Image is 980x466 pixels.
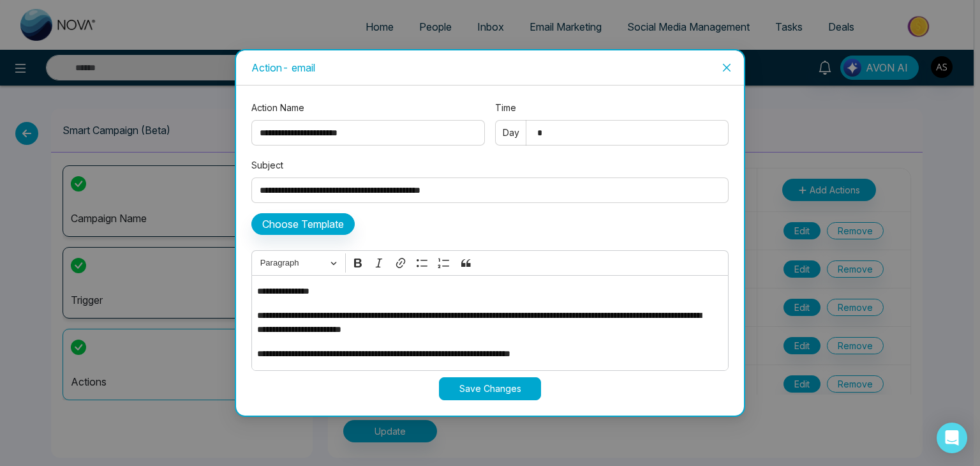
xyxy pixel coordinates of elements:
[251,158,729,172] label: Subject
[251,250,729,275] div: Editor toolbar
[495,101,729,115] label: Time
[709,50,744,85] button: Close
[937,423,967,453] div: Open Intercom Messenger
[251,101,485,115] label: Action Name
[251,213,355,235] button: Choose Template
[439,377,541,400] button: Save Changes
[722,63,732,73] span: close
[503,126,519,140] span: Day
[255,253,343,273] button: Paragraph
[260,255,327,271] span: Paragraph
[251,61,729,75] div: Action - email
[251,275,729,371] div: Editor editing area: main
